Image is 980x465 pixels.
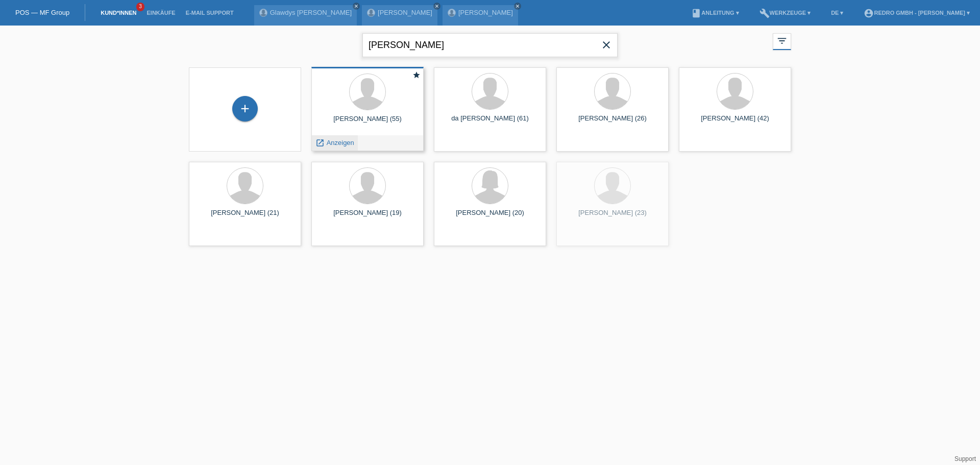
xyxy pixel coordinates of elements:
[15,9,69,16] a: POS — MF Group
[181,10,239,16] a: E-Mail Support
[136,3,144,11] span: 3
[95,10,141,16] a: Kund*innen
[754,10,816,16] a: buildWerkzeuge ▾
[141,10,180,16] a: Einkäufe
[859,10,975,16] a: account_circleRedro GmbH - [PERSON_NAME] ▾
[320,209,415,225] div: [PERSON_NAME] (19)
[354,4,359,9] i: close
[362,33,618,57] input: Suche...
[315,138,325,148] i: launch
[270,9,352,16] a: Glawdys [PERSON_NAME]
[353,3,360,10] a: close
[320,115,415,131] div: [PERSON_NAME] (55)
[687,114,783,131] div: [PERSON_NAME] (42)
[197,209,293,225] div: [PERSON_NAME] (21)
[433,3,440,10] a: close
[315,139,354,146] a: launch Anzeigen
[954,455,976,462] a: Support
[565,209,660,225] div: [PERSON_NAME] (23)
[327,139,354,146] span: Anzeigen
[442,209,538,225] div: [PERSON_NAME] (20)
[864,8,874,18] i: account_circle
[600,39,612,51] i: close
[759,8,770,18] i: build
[458,9,513,16] a: [PERSON_NAME]
[691,8,701,18] i: book
[412,71,421,79] i: star
[776,35,788,46] i: filter_list
[826,10,848,16] a: DE ▾
[565,114,660,131] div: [PERSON_NAME] (26)
[233,100,257,117] div: Kund*in hinzufügen
[442,114,538,131] div: da [PERSON_NAME] (61)
[514,3,521,10] a: close
[686,10,744,16] a: bookAnleitung ▾
[515,4,520,9] i: close
[434,4,439,9] i: close
[378,9,432,16] a: [PERSON_NAME]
